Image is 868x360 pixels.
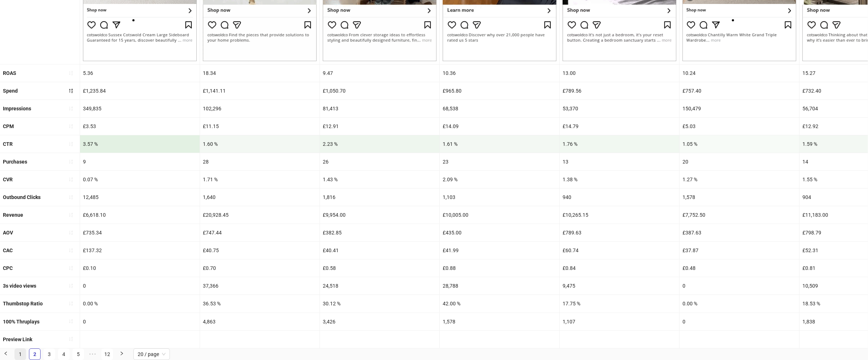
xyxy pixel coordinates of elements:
[320,171,439,188] div: 1.43 %
[80,206,200,224] div: £6,618.10
[440,153,559,170] div: 23
[3,212,23,218] b: Revenue
[320,153,439,170] div: 26
[44,349,55,360] a: 3
[68,71,74,76] span: sort-ascending
[680,295,799,312] div: 0.00 %
[680,206,799,224] div: £7,752.50
[200,242,320,259] div: £40.75
[68,319,74,324] span: sort-ascending
[68,283,74,288] span: sort-ascending
[680,313,799,330] div: 0
[200,171,320,188] div: 1.71 %
[43,348,55,360] li: 3
[3,159,27,165] b: Purchases
[80,118,200,135] div: £3.53
[68,266,74,271] span: sort-ascending
[3,123,14,129] b: CPM
[80,100,200,117] div: 349,835
[200,224,320,241] div: £747.44
[87,348,99,360] li: Next 5 Pages
[200,82,320,99] div: £1,141.11
[58,349,69,360] a: 4
[320,277,439,295] div: 24,518
[560,259,679,277] div: £0.84
[320,118,439,135] div: £12.91
[200,100,320,117] div: 102,296
[116,348,128,360] button: right
[320,206,439,224] div: £9,954.00
[68,212,74,217] span: sort-ascending
[320,189,439,206] div: 1,816
[29,348,41,360] li: 2
[80,277,200,295] div: 0
[29,349,40,360] a: 2
[68,248,74,253] span: sort-ascending
[15,349,26,360] a: 1
[440,259,559,277] div: £0.88
[58,348,70,360] li: 4
[200,295,320,312] div: 36.53 %
[680,135,799,153] div: 1.05 %
[80,242,200,259] div: £137.32
[560,135,679,153] div: 1.76 %
[680,64,799,82] div: 10.24
[3,283,36,289] b: 3s video views
[320,224,439,241] div: £382.85
[320,82,439,99] div: £1,050.70
[560,313,679,330] div: 1,107
[68,124,74,129] span: sort-ascending
[200,118,320,135] div: £11.15
[3,265,13,271] b: CPC
[200,313,320,330] div: 4,863
[80,259,200,277] div: £0.10
[440,277,559,295] div: 28,788
[68,230,74,235] span: sort-ascending
[560,189,679,206] div: 940
[80,189,200,206] div: 12,485
[3,230,13,236] b: AOV
[680,189,799,206] div: 1,578
[680,171,799,188] div: 1.27 %
[68,159,74,164] span: sort-ascending
[680,224,799,241] div: £387.63
[3,319,39,325] b: 100% Thruplays
[680,277,799,295] div: 0
[440,171,559,188] div: 2.09 %
[560,118,679,135] div: £14.79
[80,153,200,170] div: 9
[200,64,320,82] div: 18.34
[680,82,799,99] div: £757.40
[4,351,8,356] span: left
[80,171,200,188] div: 0.07 %
[3,177,13,182] b: CVR
[320,313,439,330] div: 3,426
[560,224,679,241] div: £789.63
[80,135,200,153] div: 3.57 %
[320,242,439,259] div: £40.41
[440,313,559,330] div: 1,578
[68,301,74,306] span: sort-ascending
[14,348,26,360] li: 1
[440,135,559,153] div: 1.61 %
[80,313,200,330] div: 0
[68,336,74,342] span: sort-ascending
[200,206,320,224] div: £20,928.45
[80,64,200,82] div: 5.36
[3,247,13,253] b: CAC
[680,153,799,170] div: 20
[3,70,16,76] b: ROAS
[440,242,559,259] div: £41.99
[320,295,439,312] div: 30.12 %
[200,135,320,153] div: 1.60 %
[80,295,200,312] div: 0.00 %
[680,118,799,135] div: £5.03
[72,348,84,360] li: 5
[560,100,679,117] div: 53,370
[440,118,559,135] div: £14.09
[320,135,439,153] div: 2.23 %
[116,348,128,360] li: Next Page
[80,224,200,241] div: £735.34
[680,100,799,117] div: 150,479
[200,189,320,206] div: 1,640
